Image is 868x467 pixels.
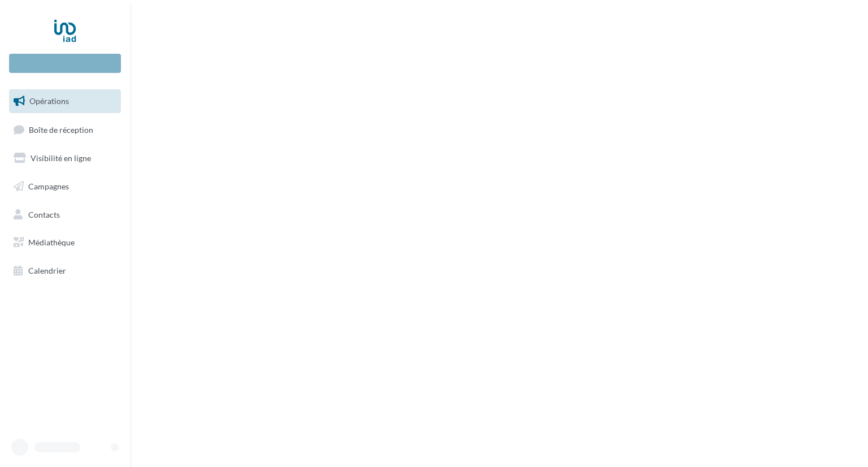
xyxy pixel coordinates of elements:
[28,209,60,219] span: Contacts
[7,203,123,227] a: Contacts
[7,89,123,113] a: Opérations
[28,266,66,275] span: Calendrier
[31,153,91,163] span: Visibilité en ligne
[7,259,123,283] a: Calendrier
[7,231,123,254] a: Médiathèque
[7,175,123,198] a: Campagnes
[7,118,123,142] a: Boîte de réception
[28,237,75,247] span: Médiathèque
[29,124,93,134] span: Boîte de réception
[7,146,123,170] a: Visibilité en ligne
[29,96,69,106] span: Opérations
[9,54,121,73] div: Nouvelle campagne
[28,181,69,191] span: Campagnes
